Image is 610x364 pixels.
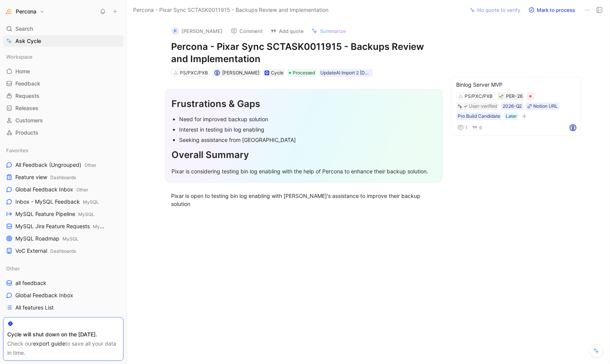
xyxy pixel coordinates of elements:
span: All features List [15,304,54,311]
a: All Products - Feature pipeline [3,314,124,326]
div: UpdateAI Import 2 [DATE] 18:54 [321,69,371,77]
a: Releases [3,102,124,114]
div: Check our to save all your data in time. [7,339,119,357]
span: Search [15,24,33,33]
span: Dashboards [50,175,76,180]
span: Summarize [320,28,346,35]
span: [PERSON_NAME] [222,70,259,76]
a: Feature viewDashboards [3,171,124,183]
div: Interest in testing bin log enabling [179,125,436,133]
img: avatar [570,125,576,130]
button: Summarize [308,26,350,36]
span: Workspace [6,53,33,61]
span: Feature view [15,173,76,181]
button: PerconaPercona [3,6,46,17]
a: Home [3,66,124,77]
div: Processed [287,69,317,77]
a: Global Feedback InboxOther [3,184,124,195]
img: Percona [5,8,13,15]
span: Products [15,129,38,137]
span: MySQL Jira Feature Requests [15,222,104,231]
span: Other [84,162,96,168]
h1: Percona - Pixar Sync SCTASK0011915 - Backups Review and Implementation [171,41,437,65]
div: Cycle will shut down on the [DATE]. [7,330,119,339]
a: All features List [3,302,124,313]
a: VoC ExternalDashboards [3,245,124,257]
span: MySQL [63,236,79,242]
button: 🌱 [499,94,504,99]
span: Processed [293,69,315,77]
span: Favorites [6,147,28,154]
button: 1 [456,123,469,132]
a: all feedback [3,277,124,289]
div: Cycle [271,69,284,77]
span: VoC External [15,247,76,255]
span: Dashboards [50,248,76,254]
span: MySQL Feature Pipeline [15,210,94,218]
div: Binlog Server MVP [456,80,577,89]
span: MySQL [83,199,99,205]
a: Ask Cycle [3,35,124,47]
button: Mark to process [525,5,579,15]
button: No quote to verify [467,5,524,15]
div: Frustrations & Gaps [171,97,436,111]
div: Notion URL [534,102,558,110]
span: All Feedback (Ungrouped) [15,161,96,169]
span: Global Feedback Inbox [15,186,88,194]
div: Other [3,263,124,274]
div: User-verified [469,102,497,110]
a: All Feedback (Ungrouped)Other [3,159,124,171]
span: All Products - Feature pipeline [15,316,91,324]
span: Customers [15,117,43,124]
span: Other [6,265,20,272]
span: Ask Cycle [15,36,41,46]
img: 🌱 [499,94,504,99]
h1: Percona [16,8,36,15]
div: Pro Build Candidate [458,112,500,120]
span: Other [76,187,88,193]
div: Later [506,112,517,120]
div: PS/PXC/PXB [465,92,493,100]
div: Pixar is open to testing bin log enabling with [PERSON_NAME]'s assistance to improve their backup... [171,192,437,208]
div: P [171,27,179,35]
button: P[PERSON_NAME] [168,25,226,37]
span: Requests [15,92,40,100]
span: 1 [465,125,468,130]
span: Feedback [15,80,40,87]
div: Favorites [3,145,124,156]
a: MySQL RoadmapMySQL [3,233,124,244]
span: Inbox - MySQL Feedback [15,198,99,206]
div: Workspace [3,51,124,63]
div: Overall Summary [171,148,436,162]
button: 6 [471,124,484,132]
a: Customers [3,115,124,126]
span: MySQL [93,224,109,229]
span: MySQL Roadmap [15,235,79,243]
button: Add quote [267,26,307,36]
a: export guide [33,340,65,347]
span: Home [15,68,30,75]
a: Feedback [3,78,124,89]
img: avatar [215,71,219,75]
a: Products [3,127,124,138]
button: Comment [228,26,266,36]
div: 2026-Q2 [503,102,522,110]
span: Releases [15,104,38,112]
a: Inbox - MySQL FeedbackMySQL [3,196,124,208]
div: PS/PXC/PXB [180,69,208,77]
span: Percona - Pixar Sync SCTASK0011915 - Backups Review and Implementation [133,5,328,15]
span: 6 [479,125,482,130]
div: Need for improved backup solution [179,115,436,123]
a: Global Feedback Inbox [3,290,124,301]
div: Pixar is considering testing bin log enabling with the help of Percona to enhance their backup so... [171,167,436,175]
a: MySQL Feature PipelineMySQL [3,208,124,220]
span: all feedback [15,279,46,287]
a: Requests [3,90,124,102]
span: MySQL [78,211,94,217]
div: Seeking assistance from [GEOGRAPHIC_DATA] [179,136,436,144]
span: Global Feedback Inbox [15,292,73,299]
div: Search [3,23,124,35]
div: PER-26 [506,92,523,100]
a: MySQL Jira Feature RequestsMySQL [3,221,124,232]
